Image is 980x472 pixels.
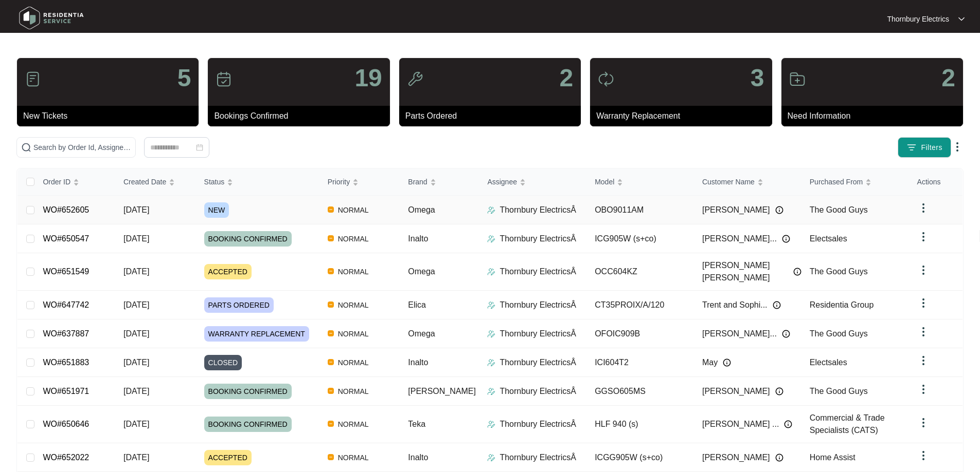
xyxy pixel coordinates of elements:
[793,268,801,276] img: Info icon
[559,66,573,90] p: 2
[810,176,863,187] span: Purchased From
[408,234,428,243] span: Inalto
[487,268,495,276] img: Assigner Icon
[204,176,225,187] span: Status
[586,253,694,291] td: OCC604KZ
[500,299,576,311] p: Thornbury ElectricsÂ
[487,176,517,187] span: Assignee
[177,66,191,90] p: 5
[702,259,788,284] span: [PERSON_NAME] [PERSON_NAME]
[123,176,166,187] span: Created Date
[898,137,951,158] button: filter iconFilters
[782,330,790,338] img: Info icon
[123,205,149,214] span: [DATE]
[810,267,868,276] span: The Good Guys
[334,204,373,216] span: NORMAL
[408,205,435,214] span: Omega
[810,387,868,395] span: The Good Guys
[408,387,476,395] span: [PERSON_NAME]
[487,235,495,243] img: Assigner Icon
[43,453,89,462] a: WO#652022
[586,168,694,196] th: Model
[334,266,373,278] span: NORMAL
[43,358,89,367] a: WO#651883
[917,264,930,276] img: dropdown arrow
[586,348,694,377] td: ICI604T2
[951,141,964,153] img: dropdown arrow
[204,417,292,432] span: BOOKING CONFIRMED
[408,267,435,276] span: Omega
[408,453,428,462] span: Inalto
[789,71,806,87] img: icon
[702,299,768,311] span: Trent and Sophi...
[196,168,319,196] th: Status
[214,110,389,122] p: Bookings Confirmed
[479,168,586,196] th: Assignee
[500,266,576,278] p: Thornbury ElectricsÂ
[33,142,131,153] input: Search by Order Id, Assignee Name, Customer Name, Brand and Model
[123,329,149,338] span: [DATE]
[328,454,334,460] img: Vercel Logo
[586,196,694,224] td: OBO9011AM
[204,231,292,247] span: BOOKING CONFIRMED
[408,176,427,187] span: Brand
[34,168,115,196] th: Order ID
[941,66,955,90] p: 2
[751,66,764,90] p: 3
[204,202,229,218] span: NEW
[319,168,400,196] th: Priority
[123,300,149,309] span: [DATE]
[328,206,334,213] img: Vercel Logo
[334,385,373,398] span: NORMAL
[334,356,373,369] span: NORMAL
[782,235,790,243] img: Info icon
[801,168,909,196] th: Purchased From
[204,450,252,465] span: ACCEPTED
[500,233,576,245] p: Thornbury ElectricsÂ
[408,329,435,338] span: Omega
[810,453,856,462] span: Home Assist
[586,224,694,253] td: ICG905W (s+co)
[773,301,781,309] img: Info icon
[500,418,576,430] p: Thornbury ElectricsÂ
[702,418,779,430] span: [PERSON_NAME] ...
[334,451,373,464] span: NORMAL
[408,300,426,309] span: Elica
[43,387,89,395] a: WO#651971
[958,16,965,22] img: dropdown arrow
[115,168,196,196] th: Created Date
[775,387,783,395] img: Info icon
[810,413,885,435] span: Commercial & Trade Specialists (CATS)
[487,387,495,395] img: Assigner Icon
[43,300,89,309] a: WO#647742
[598,71,614,87] img: icon
[123,358,149,367] span: [DATE]
[15,3,87,33] img: residentia service logo
[334,299,373,311] span: NORMAL
[25,71,41,87] img: icon
[500,385,576,398] p: Thornbury ElectricsÂ
[702,176,755,187] span: Customer Name
[43,267,89,276] a: WO#651549
[328,235,334,241] img: Vercel Logo
[586,291,694,319] td: CT35PROIX/A/120
[487,454,495,462] img: Assigner Icon
[354,66,382,90] p: 19
[694,168,801,196] th: Customer Name
[216,71,232,87] img: icon
[487,301,495,309] img: Assigner Icon
[788,110,963,122] p: Need Information
[917,417,930,429] img: dropdown arrow
[702,385,770,398] span: [PERSON_NAME]
[810,329,868,338] span: The Good Guys
[334,418,373,430] span: NORMAL
[810,300,874,309] span: Residentia Group
[123,234,149,243] span: [DATE]
[784,420,792,428] img: Info icon
[917,231,930,243] img: dropdown arrow
[123,267,149,276] span: [DATE]
[123,420,149,428] span: [DATE]
[775,206,783,214] img: Info icon
[702,233,777,245] span: [PERSON_NAME]...
[917,202,930,214] img: dropdown arrow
